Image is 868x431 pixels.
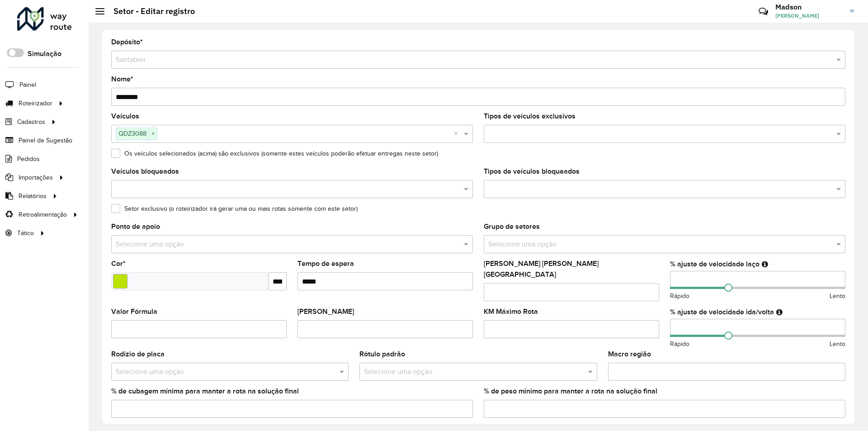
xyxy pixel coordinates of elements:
input: Select a color [113,274,127,289]
span: × [149,128,157,139]
span: Roteirizador [19,99,52,108]
label: Depósito [111,37,143,47]
label: [PERSON_NAME] [297,306,354,317]
label: Os veículos selecionados (acima) são exclusivos (somente estes veículos poderão efetuar entregas ... [111,149,438,158]
label: Tipos de veículos bloqueados [484,166,580,177]
span: Lento [830,291,845,301]
span: Clear all [454,128,462,139]
span: Retroalimentação [19,210,67,219]
label: Valor Fórmula [111,306,157,317]
label: Tempo de espera [297,258,354,269]
label: Veículos [111,111,139,122]
h3: Madson [775,3,843,11]
span: Painel de Sugestão [19,136,72,145]
label: KM Máximo Rota [484,306,538,317]
label: Cor [111,258,126,269]
span: Tático [17,228,34,238]
span: Rápido [670,291,689,301]
label: % ajuste de velocidade laço [670,259,759,270]
label: Tipos de veículos exclusivos [484,111,576,122]
span: Rápido [670,339,689,349]
span: Importações [19,173,53,182]
label: Setor exclusivo (o roteirizador irá gerar uma ou mais rotas somente com este setor) [111,204,358,213]
label: % de peso mínimo para manter a rota na solução final [484,386,657,397]
span: Cadastros [17,117,45,127]
label: % de cubagem mínima para manter a rota na solução final [111,386,299,397]
label: [PERSON_NAME] [PERSON_NAME][GEOGRAPHIC_DATA] [484,258,659,280]
span: Lento [830,339,845,349]
label: Simulação [28,48,61,59]
span: Pedidos [17,154,40,164]
em: Ajuste de velocidade do veículo entre a saída do depósito até o primeiro cliente e a saída do últ... [776,308,783,316]
label: Macro região [608,349,651,360]
span: [PERSON_NAME] [775,12,843,20]
span: QDZ3088 [116,128,149,139]
h2: Setor - Editar registro [104,6,195,16]
label: % ajuste de velocidade ida/volta [670,307,774,317]
label: Nome [111,74,133,85]
label: Rótulo padrão [359,349,405,360]
span: Painel [19,80,36,90]
label: Veículos bloqueados [111,166,179,177]
label: Ponto de apoio [111,221,160,232]
label: Grupo de setores [484,221,540,232]
span: Relatórios [19,191,47,201]
em: Ajuste de velocidade do veículo entre clientes [762,260,768,268]
label: Rodízio de placa [111,349,165,360]
a: Contato Rápido [754,2,773,21]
